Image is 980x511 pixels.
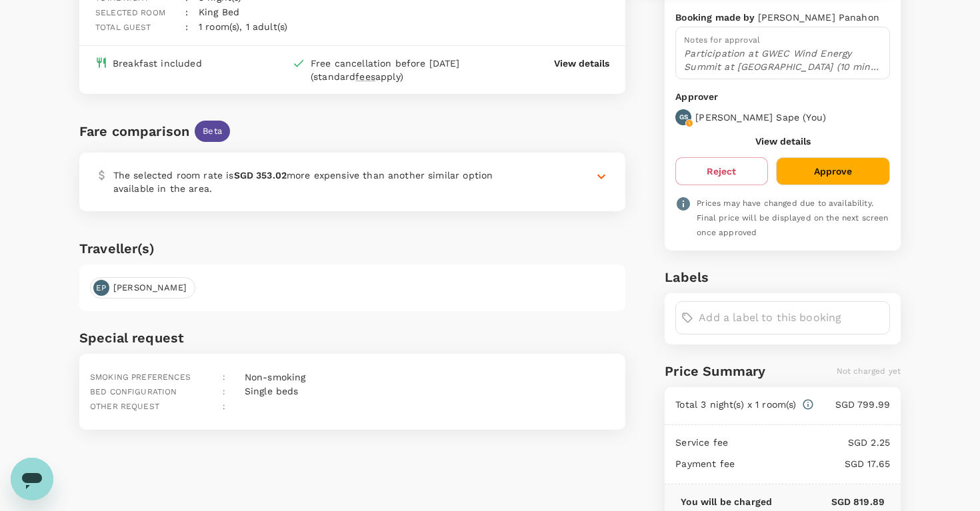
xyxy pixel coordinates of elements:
button: View details [755,136,811,147]
span: Notes for approval [684,35,760,45]
button: Reject [675,157,767,185]
p: Service fee [675,436,728,449]
p: Participation at GWEC Wind Energy Summit at [GEOGRAPHIC_DATA] (10 mins. away from hotel by foot). [684,47,881,73]
h6: Special request [79,327,625,348]
p: [PERSON_NAME] Panahon [758,11,879,24]
div: EP [93,280,109,296]
p: [PERSON_NAME] Sape ( You ) [695,111,826,124]
p: SGD 17.65 [735,457,890,470]
div: Fare comparison [79,121,189,142]
h6: Traveller(s) [79,238,625,259]
span: SGD 353.02 [234,170,287,181]
span: Selected room [95,8,165,17]
span: Smoking preferences [90,372,191,382]
div: Breakfast included [113,57,202,70]
p: SGD 2.25 [728,436,890,449]
p: 1 room(s), 1 adult(s) [199,20,287,33]
p: King Bed [199,5,239,19]
p: SGD 819.89 [772,495,885,508]
div: : [175,9,188,35]
button: Approve [776,157,890,185]
span: Total guest [95,23,151,32]
span: fees [355,71,375,82]
div: Non-smoking [239,365,306,384]
span: Other request [90,402,159,411]
p: You will be charged [681,495,772,508]
p: Approver [675,90,890,104]
p: The selected room rate is more expensive than another similar option available in the area. [113,169,523,195]
span: : [223,387,225,396]
p: GS [679,113,688,122]
p: Total 3 night(s) x 1 room(s) [675,398,796,411]
button: View details [554,57,609,70]
span: Prices may have changed due to availability. Final price will be displayed on the next screen onc... [697,199,888,237]
span: [PERSON_NAME] [105,282,195,294]
h6: Labels [665,266,901,288]
span: Beta [195,125,230,138]
p: Payment fee [675,457,735,470]
iframe: Button to launch messaging window [11,458,53,500]
div: Free cancellation before [DATE] (standard apply) [311,57,500,83]
p: Booking made by [675,11,757,24]
h6: Price Summary [665,360,765,382]
span: : [223,402,225,411]
p: SGD 799.99 [814,398,890,411]
span: Not charged yet [837,366,901,376]
input: Add a label to this booking [699,307,884,328]
div: Single beds [239,379,299,399]
span: Bed configuration [90,387,177,396]
span: : [223,372,225,382]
